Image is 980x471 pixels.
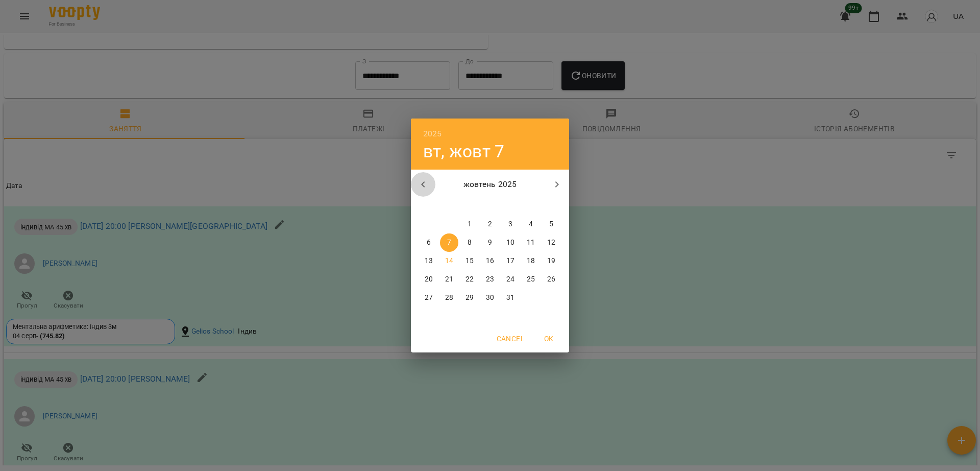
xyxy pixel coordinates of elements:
button: 6 [420,233,438,252]
p: 9 [488,238,492,248]
p: 29 [465,293,474,303]
button: 11 [522,233,540,252]
span: Cancel [497,333,524,345]
p: 5 [549,219,553,229]
p: 25 [527,274,535,285]
button: 7 [440,233,458,252]
p: 20 [425,274,433,285]
p: 3 [508,219,512,229]
button: 26 [542,270,560,289]
button: 5 [542,215,560,233]
button: вт, жовт 7 [423,141,504,162]
p: 1 [468,219,472,229]
span: OK [536,333,561,345]
p: 4 [529,219,533,229]
button: 4 [522,215,540,233]
button: 29 [460,289,479,307]
button: 31 [501,289,520,307]
p: 14 [445,256,453,266]
p: 22 [465,274,474,285]
button: 2 [481,215,499,233]
button: 24 [501,270,520,289]
p: 17 [506,256,514,266]
span: чт [481,200,499,210]
p: 8 [468,238,472,248]
button: 17 [501,252,520,270]
span: вт [440,200,458,210]
button: 16 [481,252,499,270]
button: 2025 [423,127,442,141]
p: 27 [425,293,433,303]
p: 24 [506,274,514,285]
button: 9 [481,233,499,252]
p: 16 [486,256,494,266]
button: 25 [522,270,540,289]
p: 30 [486,293,494,303]
p: 6 [427,238,431,248]
p: 23 [486,274,494,285]
span: сб [522,200,540,210]
button: 12 [542,233,560,252]
span: ср [460,200,479,210]
button: 1 [460,215,479,233]
p: 11 [527,238,535,248]
span: нд [542,200,560,210]
p: 26 [547,274,555,285]
p: 15 [465,256,474,266]
p: 21 [445,274,453,285]
p: 18 [527,256,535,266]
button: 22 [460,270,479,289]
button: 14 [440,252,458,270]
button: OK [532,329,565,348]
p: 7 [447,238,451,248]
span: пн [420,200,438,210]
button: 10 [501,233,520,252]
p: 13 [425,256,433,266]
button: 21 [440,270,458,289]
p: 12 [547,238,555,248]
p: 2 [488,219,492,229]
span: пт [501,200,520,210]
button: 30 [481,289,499,307]
p: 31 [506,293,514,303]
button: 18 [522,252,540,270]
button: 8 [460,233,479,252]
button: 27 [420,289,438,307]
p: 28 [445,293,453,303]
button: 23 [481,270,499,289]
p: 19 [547,256,555,266]
button: 19 [542,252,560,270]
button: 15 [460,252,479,270]
p: жовтень 2025 [435,178,545,191]
button: 28 [440,289,458,307]
button: 13 [420,252,438,270]
button: 3 [501,215,520,233]
p: 10 [506,238,514,248]
button: Cancel [493,329,528,348]
button: 20 [420,270,438,289]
